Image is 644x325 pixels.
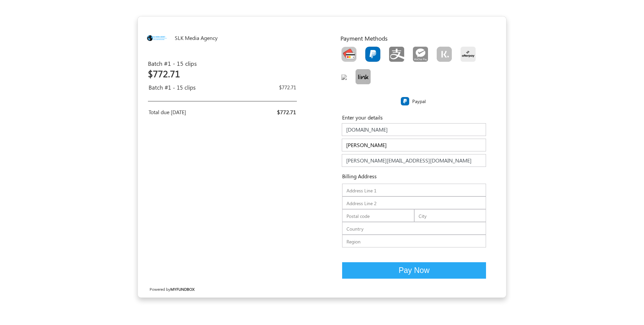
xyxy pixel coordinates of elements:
img: S_PT_afterpay_clearpay.png [461,47,476,62]
div: Batch #1 - 15 clips [149,83,232,92]
h5: Enter your details [342,114,486,121]
img: Link.png [356,69,371,84]
span: $772.71 [277,108,296,115]
img: S_PT_klarna.png [437,47,452,62]
h2: $772.71 [148,68,232,79]
input: Name [342,139,486,151]
h5: Payment Methods [340,35,493,42]
input: Company Name [342,123,486,136]
img: S_PT_wechat_pay.png [413,47,428,62]
input: Address Line 1 [342,184,486,196]
div: Batch #1 - 15 clips [148,59,232,82]
h6: SLK Media Agency [175,35,261,41]
input: Address Line 2 [342,196,486,209]
img: S_PT_paypal.png [365,47,380,62]
h6: Billing Address [332,173,377,179]
input: E-mail [342,154,486,167]
input: Postal code [342,209,414,222]
span: Pay Now [398,266,429,275]
div: Powered by [143,281,233,297]
div: Total due [DATE] [149,108,218,116]
div: Toolbar with button groups [337,44,493,89]
a: MYFUNDBOX [170,286,195,292]
input: Country [342,222,486,235]
img: S_PT_alipay.png [389,47,404,62]
img: CardCollection.png [341,47,357,62]
button: Pay Now [342,262,486,279]
img: S_PT_bank_transfer.png [341,75,347,80]
span: $772.71 [279,84,296,91]
label: Paypal [412,98,426,105]
img: S_PT_paypal.png [401,97,409,105]
input: City [414,209,486,222]
input: Region [342,235,486,247]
